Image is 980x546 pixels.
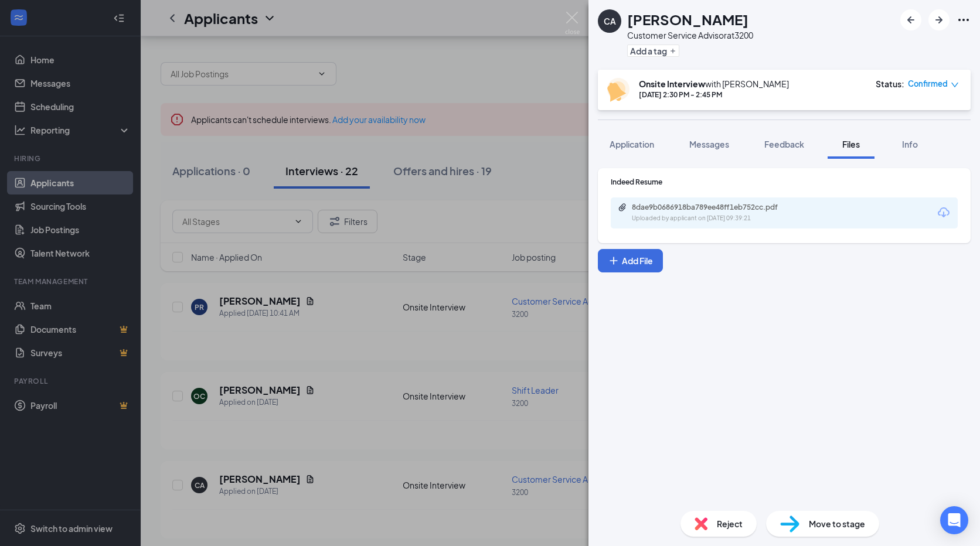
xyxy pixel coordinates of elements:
div: [DATE] 2:30 PM - 2:45 PM [639,90,789,100]
span: Files [842,139,860,149]
span: Info [902,139,918,149]
span: Feedback [764,139,804,149]
div: Uploaded by applicant on [DATE] 09:39:21 [632,214,808,223]
span: down [951,81,959,89]
svg: Plus [669,47,676,54]
button: Add FilePlus [598,249,663,272]
button: ArrowLeftNew [900,9,921,30]
button: PlusAdd a tag [627,45,679,57]
svg: ArrowRight [932,13,946,27]
svg: Plus [608,255,620,267]
div: Customer Service Advisor at 3200 [627,29,753,41]
svg: Ellipses [957,13,971,27]
div: with [PERSON_NAME] [639,78,789,90]
button: ArrowRight [928,9,950,30]
div: 8dae9b0686918ba789ee48ff1eb752cc.pdf [632,203,796,212]
div: Status : [876,78,904,90]
span: Confirmed [908,78,948,90]
div: CA [604,15,616,27]
div: Indeed Resume [611,177,958,187]
div: Open Intercom Messenger [940,506,968,534]
span: Messages [689,139,729,149]
svg: Paperclip [618,203,627,212]
a: Paperclip8dae9b0686918ba789ee48ff1eb752cc.pdfUploaded by applicant on [DATE] 09:39:21 [618,203,808,223]
span: Application [610,139,654,149]
svg: ArrowLeftNew [904,13,918,27]
span: Reject [717,517,743,530]
span: Move to stage [809,517,865,530]
h1: [PERSON_NAME] [627,9,748,29]
svg: Download [937,206,951,220]
b: Onsite Interview [639,79,705,89]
